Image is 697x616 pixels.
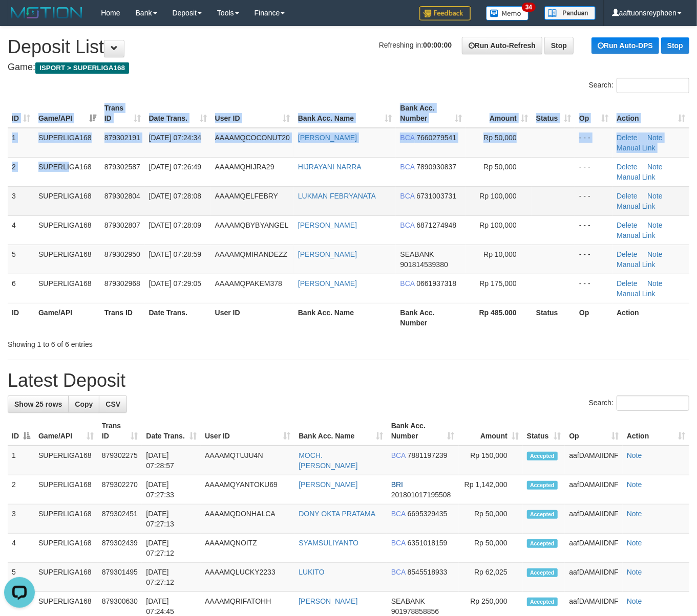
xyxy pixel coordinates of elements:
[408,568,448,576] span: Copy 8545518933 to clipboard
[142,534,201,563] td: [DATE] 07:27:12
[34,446,98,475] td: SUPERLIGA168
[34,186,100,215] td: SUPERLIGA168
[483,134,517,142] span: Rp 50,000
[149,192,201,200] span: [DATE] 07:28:08
[527,452,558,460] span: Accepted
[527,481,558,490] span: Accepted
[617,395,689,411] input: Search:
[8,274,34,303] td: 6
[617,202,656,210] a: Manual Link
[215,250,288,258] span: AAAAMQMIRANDEZZ
[612,303,689,332] th: Action
[575,186,612,215] td: - - -
[612,99,689,128] th: Action: activate to sort column ascending
[34,534,98,563] td: SUPERLIGA168
[298,192,376,200] a: LUKMAN FEBRYANATA
[459,416,523,446] th: Amount: activate to sort column ascending
[589,78,689,93] label: Search:
[8,245,34,274] td: 5
[104,250,140,258] span: 879302950
[34,303,100,332] th: Game/API
[34,475,98,504] td: SUPERLIGA168
[104,163,140,171] span: 879302587
[523,416,565,446] th: Status: activate to sort column ascending
[104,134,140,142] span: 879302191
[8,563,34,592] td: 5
[149,163,201,171] span: [DATE] 07:26:49
[98,416,142,446] th: Trans ID: activate to sort column ascending
[617,279,637,288] a: Delete
[466,99,532,128] th: Amount: activate to sort column ascending
[617,144,656,152] a: Manual Link
[379,41,452,49] span: Refreshing in:
[145,303,211,332] th: Date Trans.
[8,215,34,245] td: 4
[299,480,357,489] a: [PERSON_NAME]
[142,563,201,592] td: [DATE] 07:27:12
[8,370,689,391] h1: Latest Deposit
[149,250,201,258] span: [DATE] 07:28:59
[298,221,357,229] a: [PERSON_NAME]
[34,99,100,128] th: Game/API: activate to sort column ascending
[617,192,637,200] a: Delete
[391,451,406,459] span: BCA
[201,416,294,446] th: User ID: activate to sort column ascending
[623,416,689,446] th: Action: activate to sort column ascending
[532,303,575,332] th: Status
[416,192,456,200] span: Copy 6731003731 to clipboard
[527,568,558,577] span: Accepted
[98,563,142,592] td: 879301495
[459,563,523,592] td: Rp 62,025
[483,163,517,171] span: Rp 50,000
[34,245,100,274] td: SUPERLIGA168
[8,475,34,504] td: 2
[391,480,403,489] span: BRI
[8,99,34,128] th: ID: activate to sort column ascending
[14,400,62,408] span: Show 25 rows
[617,221,637,229] a: Delete
[34,215,100,245] td: SUPERLIGA168
[145,99,211,128] th: Date Trans.: activate to sort column ascending
[34,416,98,446] th: Game/API: activate to sort column ascending
[396,99,466,128] th: Bank Acc. Number: activate to sort column ascending
[299,539,358,547] a: SYAMSULIYANTO
[479,192,516,200] span: Rp 100,000
[627,539,642,547] a: Note
[459,446,523,475] td: Rp 150,000
[201,504,294,534] td: AAAAMQDONHALCA
[8,504,34,534] td: 3
[149,221,201,229] span: [DATE] 07:28:09
[408,539,448,547] span: Copy 6351018159 to clipboard
[98,475,142,504] td: 879302270
[416,221,456,229] span: Copy 6871274948 to clipboard
[8,303,34,332] th: ID
[34,157,100,186] td: SUPERLIGA168
[527,510,558,519] span: Accepted
[423,41,452,49] strong: 00:00:00
[4,4,35,35] button: Open LiveChat chat widget
[617,173,656,181] a: Manual Link
[8,534,34,563] td: 4
[459,475,523,504] td: Rp 1,142,000
[617,260,656,269] a: Manual Link
[400,250,434,258] span: SEABANK
[575,99,612,128] th: Op: activate to sort column ascending
[8,335,283,349] div: Showing 1 to 6 of 6 entries
[627,597,642,605] a: Note
[98,504,142,534] td: 879302451
[416,163,456,171] span: Copy 7890930837 to clipboard
[419,6,471,20] img: Feedback.jpg
[391,510,406,518] span: BCA
[211,303,294,332] th: User ID
[104,279,140,288] span: 879302968
[215,221,289,229] span: AAAAMQBYBYANGEL
[104,221,140,229] span: 879302807
[483,250,517,258] span: Rp 10,000
[647,192,663,200] a: Note
[459,504,523,534] td: Rp 50,000
[8,37,689,57] h1: Deposit List
[532,99,575,128] th: Status: activate to sort column ascending
[294,303,396,332] th: Bank Acc. Name
[68,395,99,413] a: Copy
[565,563,622,592] td: aafDAMAIIDNF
